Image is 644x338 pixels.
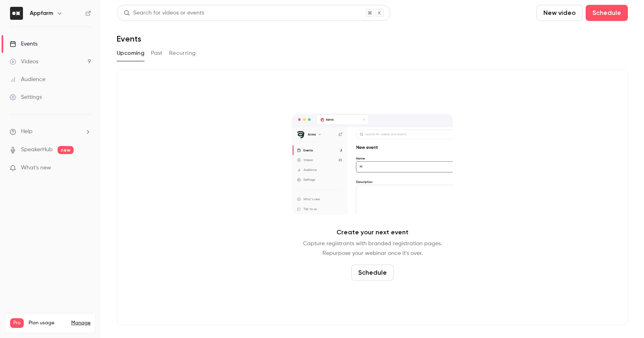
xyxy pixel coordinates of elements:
span: What's new [21,164,51,172]
button: Schedule [351,265,394,281]
a: Manage [71,320,91,326]
li: help-dropdown-opener [10,127,91,136]
span: Help [21,127,33,136]
h6: Appfarm [30,9,53,17]
p: Create your next event [336,227,409,237]
img: Appfarm [10,7,23,20]
button: Schedule [586,5,628,21]
h1: Events [117,34,141,44]
span: new [58,146,74,154]
span: Plan usage [29,320,66,326]
div: Settings [10,93,42,101]
span: Pro [10,318,24,328]
button: Upcoming [117,47,144,60]
div: Search for videos or events [124,9,204,17]
button: New video [537,5,582,21]
div: Events [10,40,37,48]
div: Audience [10,75,45,83]
button: Recurring [169,47,196,60]
a: SpeakerHub [21,146,53,154]
div: Videos [10,58,38,66]
button: Past [151,47,163,60]
p: Capture registrants with branded registration pages. Repurpose your webinar once it's over. [303,239,442,258]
